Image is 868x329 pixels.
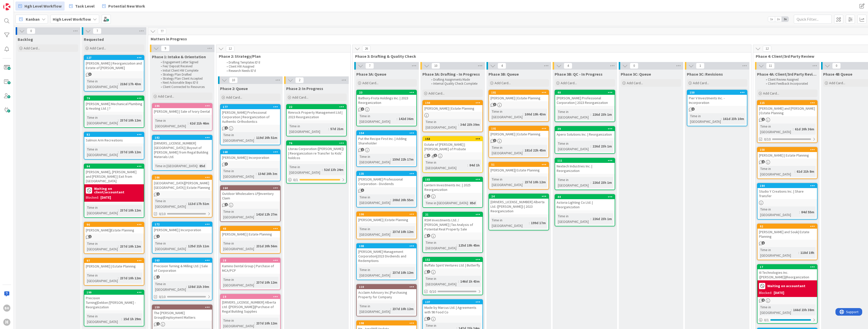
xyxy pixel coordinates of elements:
div: 177[PERSON_NAME] Professional Corporation | Reorganization of Authentic Orthodontics [221,105,280,125]
div: Time in [GEOGRAPHIC_DATA] [759,124,793,135]
div: Rimrock Property Management Ltd | 2023 Reorganization [287,109,346,120]
div: 40 [557,91,615,94]
input: Quick Filter... [794,15,832,24]
div: 172 [152,222,212,227]
div: 161d 23h 10m [722,116,745,122]
li: Client HW Assigned [224,65,345,69]
li: Research Needs ID'd [224,69,345,73]
div: [PERSON_NAME], [PERSON_NAME] and [PERSON_NAME] | Exit from [GEOGRAPHIC_DATA] [84,169,144,184]
span: 2 [427,154,430,157]
div: 163Precision Turning & Milling Ltd. | Sale of Corporation [152,258,212,274]
li: Internal Quality Check Complete [428,82,482,86]
div: 142d 36m [397,116,415,122]
span: 9 [161,45,170,51]
span: Support [11,1,23,7]
div: 186[PERSON_NAME] | Sale of Ivory Dental [152,104,212,115]
span: : [188,121,188,126]
span: Phase 3B: QC - In Progress [555,72,603,77]
div: 96 [84,222,144,227]
div: [PERSON_NAME] | Estate Planning [757,152,817,159]
div: Time in [GEOGRAPHIC_DATA] [759,166,795,177]
div: 108 [357,244,416,248]
div: 150Pier V Investments Inc. - Incorporation [687,90,747,106]
div: 168[PERSON_NAME] | Incorporation [221,150,280,161]
div: 181d 22h 45m [523,147,547,153]
div: 194 [423,101,482,105]
div: [DRIVERS_LICENSE_NUMBER] [GEOGRAPHIC_DATA] | Buyout of [PERSON_NAME] from Regal Building Material... [152,140,212,160]
div: [PERSON_NAME] | Incorporation [221,154,280,161]
span: Add Card... [428,91,445,96]
div: 94 [87,165,144,168]
div: 79 [84,96,144,101]
div: Salmon Arm Recreations [84,137,144,143]
span: : [390,157,391,162]
div: [PERSON_NAME] Professional Corporation - Dividends [357,176,416,187]
div: 101 [489,126,549,131]
div: 135 [359,172,416,175]
span: 3x [782,17,789,22]
div: 39Apero Solutions Inc. | Reorganization [555,127,615,138]
span: Add Card... [495,81,511,85]
span: Potential New Work [108,3,145,9]
div: 237d 10h 12m [119,149,142,155]
div: Time in [GEOGRAPHIC_DATA] [154,163,197,169]
span: : [254,135,255,140]
div: 198 [357,321,416,325]
div: 34d 23h 39m [459,122,481,127]
div: 137Made by Marcus Ltd. | Agreements with 98 Food Co [423,300,482,315]
div: 100d 19h 43m [523,111,547,117]
li: Strategy Plan Drafted [158,73,212,77]
span: 1 [434,154,437,157]
div: Time in [GEOGRAPHIC_DATA] [288,164,322,175]
span: Add Card... [226,95,242,100]
div: 154 [357,131,416,135]
div: 135 [357,171,416,176]
li: Client Review Assigned [763,78,817,82]
div: 108[PERSON_NAME] Management Corporation|2023 Divdiends and Redemptions [357,244,416,264]
div: 110Acclaim Advisory Inc.|Purchasing Property for Company [357,285,416,300]
div: 82 [84,132,144,137]
span: : [256,171,257,176]
div: [PERSON_NAME] Professional Corporation | 2023 Reorganization [555,95,615,106]
div: Time in [GEOGRAPHIC_DATA] [491,145,523,156]
div: 127 [84,55,144,60]
span: 1 [493,139,496,142]
span: 10 [229,77,238,83]
span: Phase 2: Strategy/Plan [219,54,344,59]
div: 18 [221,258,280,263]
span: 4 [564,63,572,69]
div: Time in [GEOGRAPHIC_DATA] [358,154,390,165]
div: Apero Solutions Inc. | Reorganization [555,131,615,138]
div: Time in [GEOGRAPHIC_DATA] [557,109,590,120]
div: 22 [289,105,346,109]
div: 44 [555,195,615,199]
div: [PERSON_NAME]| Estate Planning [489,167,549,173]
div: 164Outdoor Wholesalers LP|Inventory Claim [221,186,280,201]
div: 194[PERSON_NAME] | Estate Planning [423,101,482,112]
span: : [793,126,794,132]
div: 181 [491,91,549,94]
span: : [118,81,119,87]
span: : [197,163,198,169]
div: 153Estate of [PERSON_NAME] | [PERSON_NAME] of Probate [423,137,482,152]
span: 7 [93,28,101,34]
span: 77 [158,28,166,34]
div: Time in [GEOGRAPHIC_DATA] [424,160,467,171]
div: 153 [423,137,482,141]
li: Next Actionable Steps ID'd [158,81,212,85]
div: 17XI Technologies Inc. ([PERSON_NAME])|Reorganization [757,265,817,280]
div: Nextech Industries Inc. | Reorganization [555,163,615,174]
span: Task Level [75,3,95,9]
div: Time in [GEOGRAPHIC_DATA] [222,132,254,143]
div: 94[PERSON_NAME], [PERSON_NAME] and [PERSON_NAME] | Exit from [GEOGRAPHIC_DATA] [84,164,144,184]
div: 168 [221,150,280,154]
div: 226d 23h 1m [591,143,613,149]
span: 1 [696,63,704,69]
div: 183Lantern Investments Inc. | 2025 Reorganization [423,177,482,193]
span: : [590,112,591,117]
div: Time in [GEOGRAPHIC_DATA] [288,123,328,134]
div: Time in [GEOGRAPHIC_DATA] [557,177,590,188]
div: 137 [423,300,482,304]
div: [PERSON_NAME] | Estate Planning [489,95,549,101]
div: 237d 10h 12m [119,117,142,123]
